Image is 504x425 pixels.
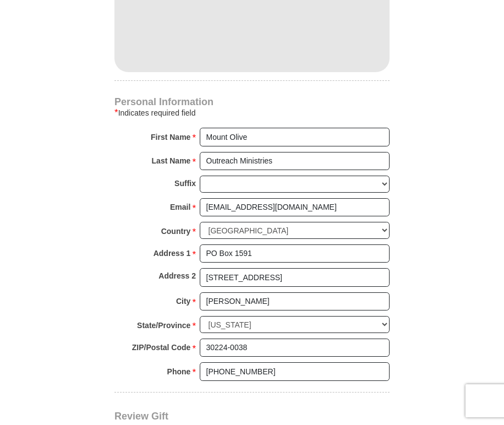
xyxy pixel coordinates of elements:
[174,176,196,191] strong: Suffix
[137,318,190,333] strong: State/Province
[167,364,191,379] strong: Phone
[154,246,191,261] strong: Address 1
[161,224,191,239] strong: Country
[170,199,190,215] strong: Email
[114,106,390,119] div: Indicates required field
[114,97,390,106] h4: Personal Information
[176,293,190,309] strong: City
[151,129,190,145] strong: First Name
[152,153,191,168] strong: Last Name
[158,268,196,284] strong: Address 2
[132,340,191,355] strong: ZIP/Postal Code
[114,411,168,422] span: Review Gift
